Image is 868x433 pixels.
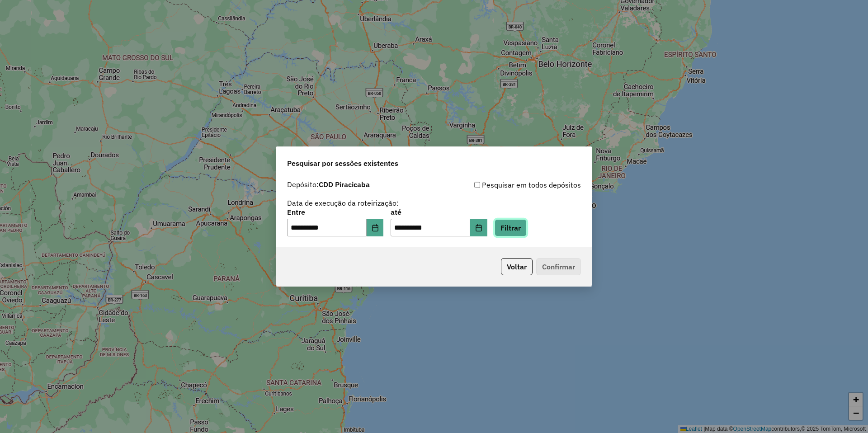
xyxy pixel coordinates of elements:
[319,180,370,189] strong: CDD Piracicaba
[367,219,384,237] button: Choose Date
[287,158,398,169] span: Pesquisar por sessões existentes
[391,207,487,217] label: até
[287,179,370,190] label: Depósito:
[470,219,487,237] button: Choose Date
[287,198,399,208] label: Data de execução da roteirização:
[434,179,581,190] div: Pesquisar em todos depósitos
[287,207,383,217] label: Entre
[495,219,527,236] button: Filtrar
[501,258,533,275] button: Voltar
